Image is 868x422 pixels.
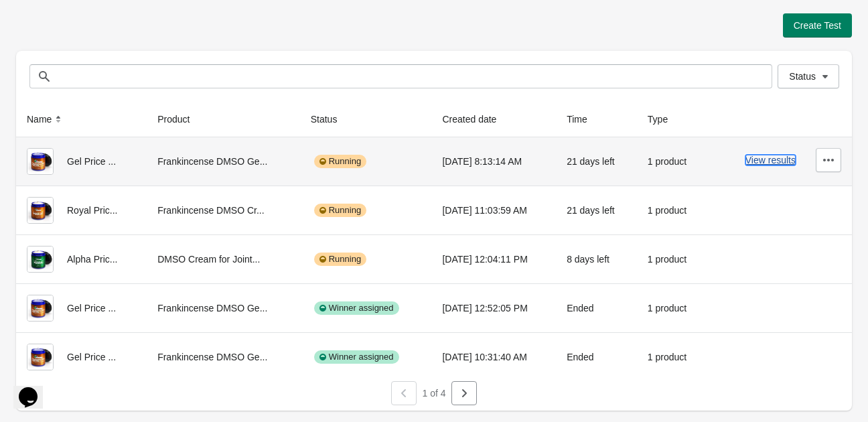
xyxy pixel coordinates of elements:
[13,368,56,409] iframe: chat widget
[648,344,697,370] div: 1 product
[567,295,626,322] div: Ended
[27,344,136,370] div: Gel Price ...
[567,148,626,175] div: 21 days left
[157,344,289,370] div: Frankincense DMSO Ge...
[437,107,515,131] button: Created date
[442,197,545,224] div: [DATE] 11:03:59 AM
[778,64,839,88] button: Status
[157,148,289,175] div: Frankincense DMSO Ge...
[561,107,606,131] button: Time
[648,246,697,273] div: 1 product
[21,107,70,131] button: Name
[442,148,545,175] div: [DATE] 8:13:14 AM
[567,197,626,224] div: 21 days left
[789,71,816,82] span: Status
[27,197,136,224] div: Royal Pric...
[314,155,366,168] div: Running
[27,295,136,322] div: Gel Price ...
[152,107,208,131] button: Product
[648,295,697,322] div: 1 product
[157,295,289,322] div: Frankincense DMSO Ge...
[314,204,366,217] div: Running
[422,388,445,399] span: 1 of 4
[442,344,545,370] div: [DATE] 10:31:40 AM
[648,197,697,224] div: 1 product
[27,148,136,175] div: Gel Price ...
[314,301,399,315] div: Winner assigned
[648,148,697,175] div: 1 product
[314,350,399,364] div: Winner assigned
[442,246,545,273] div: [DATE] 12:04:11 PM
[567,246,626,273] div: 8 days left
[157,246,289,273] div: DMSO Cream for Joint...
[27,246,136,273] div: Alpha Pric...
[305,107,356,131] button: Status
[642,107,686,131] button: Type
[157,197,289,224] div: Frankincense DMSO Cr...
[794,20,841,31] span: Create Test
[745,155,796,165] button: View results
[442,295,545,322] div: [DATE] 12:52:05 PM
[314,253,366,266] div: Running
[783,13,852,38] button: Create Test
[567,344,626,370] div: Ended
